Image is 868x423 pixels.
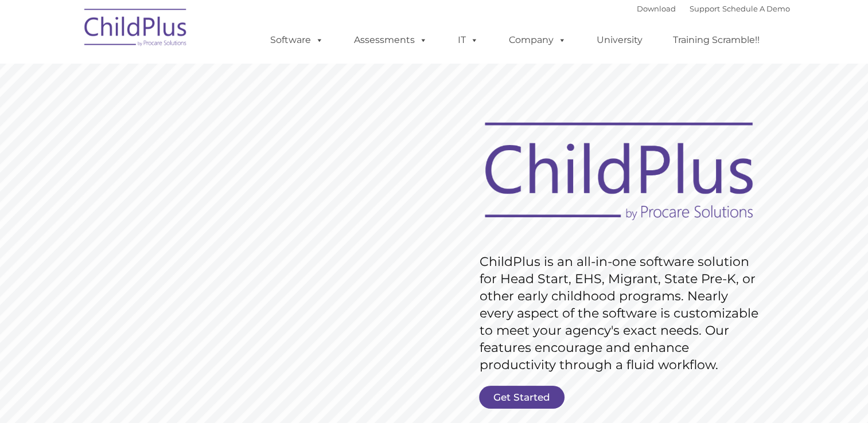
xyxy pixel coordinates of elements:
rs-layer: ChildPlus is an all-in-one software solution for Head Start, EHS, Migrant, State Pre-K, or other ... [480,253,764,374]
font: | [637,4,790,13]
a: Schedule A Demo [722,4,790,13]
img: ChildPlus by Procare Solutions [79,1,193,58]
a: University [585,29,654,52]
a: Training Scramble!! [661,29,771,52]
a: Get Started [479,386,565,409]
a: IT [446,29,490,52]
a: Support [690,4,720,13]
a: Software [259,29,335,52]
a: Assessments [342,29,439,52]
a: Company [497,29,578,52]
a: Download [637,4,676,13]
